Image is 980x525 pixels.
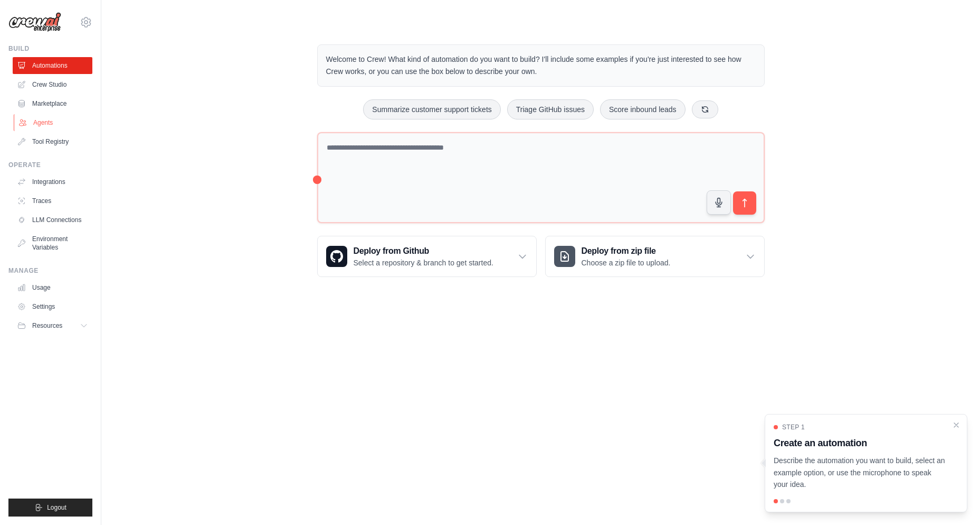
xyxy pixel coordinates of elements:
img: Logo [8,12,61,32]
h3: Deploy from zip file [582,245,671,257]
a: Integrations [13,173,92,190]
a: Agents [14,114,93,131]
a: Automations [13,57,92,74]
h3: Deploy from Github [354,245,493,257]
a: Usage [13,279,92,296]
p: Welcome to Crew! What kind of automation do you want to build? I'll include some examples if you'... [326,53,756,78]
iframe: Chat Widget [927,474,980,525]
button: Triage GitHub issues [507,99,594,119]
span: Step 1 [782,423,805,431]
div: Manage [8,266,92,275]
div: Build [8,44,92,53]
a: LLM Connections [13,211,92,228]
a: Crew Studio [13,76,92,93]
p: Select a repository & branch to get started. [354,257,493,268]
span: Resources [32,321,62,330]
button: Score inbound leads [600,99,686,119]
h3: Create an automation [774,436,946,450]
button: Resources [13,317,92,334]
span: Logout [47,503,66,512]
div: Operate [8,161,92,169]
button: Logout [8,499,92,517]
p: Choose a zip file to upload. [582,257,671,268]
a: Traces [13,192,92,209]
a: Environment Variables [13,231,92,256]
a: Settings [13,298,92,315]
a: Tool Registry [13,133,92,150]
button: Summarize customer support tickets [363,99,500,119]
a: Marketplace [13,95,92,112]
button: Close walkthrough [952,421,960,429]
p: Describe the automation you want to build, select an example option, or use the microphone to spe... [774,455,946,491]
